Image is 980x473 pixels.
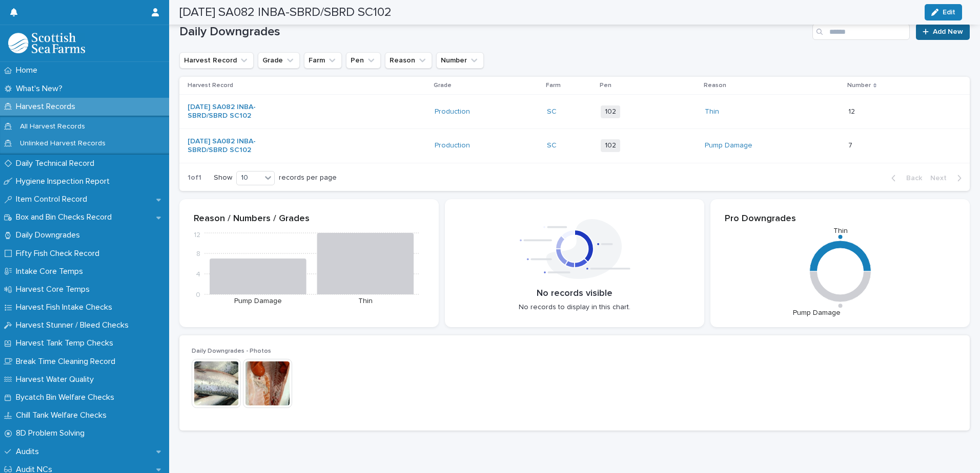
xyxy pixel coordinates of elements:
[179,25,808,39] h1: Daily Downgrades
[304,52,342,69] button: Farm
[194,213,424,225] p: Reason / Numbers / Grades
[600,80,611,91] p: Pen
[12,139,114,148] p: Unlinked Harvest Records
[179,165,210,190] p: 1 of 1
[547,141,557,150] a: SC
[12,428,93,438] p: 8D Problem Solving
[237,173,261,183] div: 10
[930,175,953,182] span: Next
[900,175,922,182] span: Back
[435,107,470,116] a: Production
[12,230,88,240] p: Daily Downgrades
[12,357,124,367] p: Break Time Cleaning Record
[833,227,847,234] text: Thin
[179,5,392,20] h2: [DATE] SA082 INBA-SBRD/SBRD SC102
[705,107,719,116] a: Thin
[704,80,726,91] p: Reason
[279,174,337,182] p: records per page
[12,102,84,112] p: Harvest Records
[933,28,963,35] span: Add New
[12,393,122,402] p: Bycatch Bin Welfare Checks
[12,195,95,204] p: Item Control Record
[188,103,273,120] a: [DATE] SA082 INBA-SBRD/SBRD SC102
[792,309,840,316] text: Pump Damage
[943,9,955,16] span: Edit
[725,213,955,225] p: Pro Downgrades
[12,447,47,457] p: Audits
[546,80,561,91] p: Farm
[385,52,432,69] button: Reason
[12,285,98,294] p: Harvest Core Temps
[925,4,962,20] button: Edit
[12,249,108,259] p: Fifty Fish Check Record
[916,24,970,40] a: Add New
[188,137,273,155] a: [DATE] SA082 INBA-SBRD/SBRD SC102
[436,52,484,69] button: Number
[12,375,102,384] p: Harvest Water Quality
[12,122,93,131] p: All Harvest Records
[847,80,871,91] p: Number
[12,411,115,420] p: Chill Tank Welfare Checks
[196,271,200,278] tspan: 4
[705,141,752,150] a: Pump Damage
[537,288,612,299] p: No records visible
[194,232,200,239] tspan: 12
[434,80,452,91] p: Grade
[12,338,121,348] p: Harvest Tank Temp Checks
[547,107,557,116] a: SC
[12,267,91,276] p: Intake Core Temps
[8,33,85,53] img: mMrefqRFQpe26GRNOUkG
[601,105,620,118] span: 102
[12,159,103,168] p: Daily Technical Record
[192,348,271,354] span: Daily Downgrades - Photos
[179,95,970,129] tr: [DATE] SA082 INBA-SBRD/SBRD SC102 Production SC 102Thin 1212
[258,52,300,69] button: Grade
[926,174,970,183] button: Next
[519,301,630,312] p: No records to display in this chart.
[601,139,620,152] span: 102
[214,174,232,182] p: Show
[12,212,120,222] p: Box and Bin Checks Record
[188,80,233,91] p: Harvest Record
[12,84,71,94] p: What's New?
[435,141,470,150] a: Production
[196,250,200,257] tspan: 8
[358,297,373,305] text: Thin
[848,139,854,150] p: 7
[196,291,200,298] tspan: 0
[812,24,910,40] input: Search
[234,297,282,305] text: Pump Damage
[883,174,926,183] button: Back
[848,105,857,116] p: 12
[179,52,254,69] button: Harvest Record
[346,52,381,69] button: Pen
[179,128,970,163] tr: [DATE] SA082 INBA-SBRD/SBRD SC102 Production SC 102Pump Damage 77
[12,66,46,75] p: Home
[12,320,137,330] p: Harvest Stunner / Bleed Checks
[12,177,118,186] p: Hygiene Inspection Report
[12,303,120,312] p: Harvest Fish Intake Checks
